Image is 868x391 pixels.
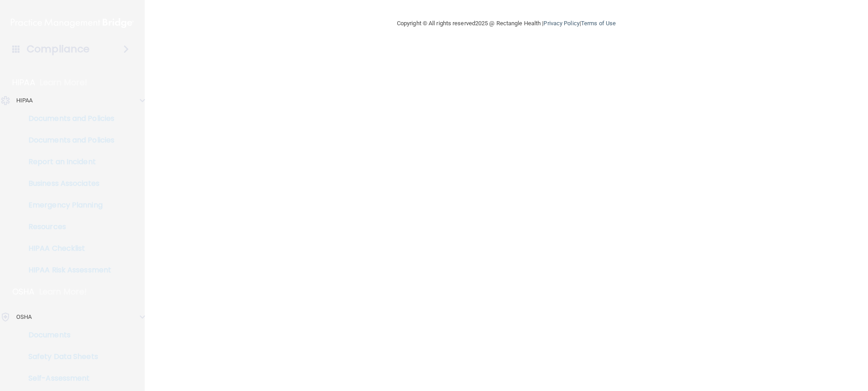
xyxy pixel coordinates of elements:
p: Emergency Planning [6,201,129,210]
p: HIPAA Risk Assessment [6,266,129,275]
p: OSHA [12,286,35,297]
p: Documents and Policies [6,114,129,123]
p: HIPAA [12,77,35,88]
p: OSHA [16,312,32,322]
p: Documents and Policies [6,136,129,145]
p: Report an Incident [6,157,129,166]
p: Self-Assessment [6,374,129,383]
p: Safety Data Sheets [6,352,129,361]
p: Business Associates [6,179,129,188]
a: Terms of Use [581,20,616,27]
p: Resources [6,222,129,231]
h4: Compliance [27,43,90,55]
p: Learn More! [39,286,87,297]
a: Privacy Policy [543,20,579,27]
p: HIPAA [16,95,33,106]
p: Learn More! [40,77,88,88]
img: PMB logo [11,14,134,32]
div: Copyright © All rights reserved 2025 @ Rectangle Health | | [341,9,671,38]
p: Documents [6,331,129,340]
p: HIPAA Checklist [6,244,129,253]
